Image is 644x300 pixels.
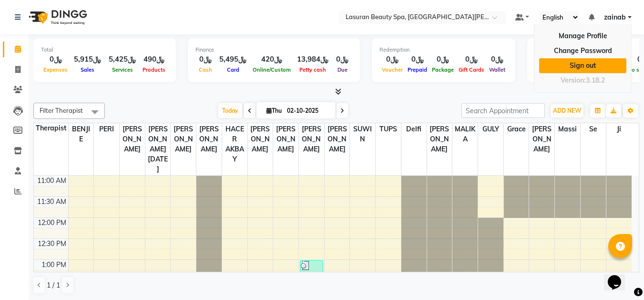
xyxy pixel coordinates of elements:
[293,54,332,65] div: ﷼13,984
[218,103,242,118] span: Today
[110,66,135,73] span: Services
[452,123,478,145] span: MALIKA
[429,54,456,65] div: ﷼0
[553,107,581,114] span: ADD NEW
[539,43,626,58] a: Change Password
[539,74,626,87] div: Version:3.18.2
[350,123,375,145] span: SUWIN
[36,239,68,249] div: 12:30 PM
[487,54,508,65] div: ﷼0
[478,123,503,135] span: GULY
[297,66,328,73] span: Petty cash
[35,176,68,186] div: 11:00 AM
[41,46,168,54] div: Total
[225,66,242,73] span: Card
[551,104,583,118] button: ADD NEW
[250,54,293,65] div: ﷼420
[604,12,626,22] span: zainab
[120,123,145,155] span: [PERSON_NAME]
[195,46,352,54] div: Finance
[379,46,508,54] div: Redemption
[529,123,554,155] span: [PERSON_NAME]
[70,54,105,65] div: ﷼5,915
[273,123,298,155] span: [PERSON_NAME]
[581,123,606,135] span: se
[215,54,250,65] div: ﷼5,495
[405,66,429,73] span: Prepaid
[429,66,456,73] span: Package
[196,123,222,155] span: [PERSON_NAME]
[94,123,119,135] span: PERI
[456,66,487,73] span: Gift Cards
[401,123,427,135] span: Delfi
[140,54,168,65] div: ﷼490
[504,123,529,135] span: Grace
[379,66,405,73] span: Voucher
[140,66,168,73] span: Products
[195,54,215,65] div: ﷼0
[456,54,487,65] div: ﷼0
[606,123,632,135] span: Ji
[40,260,68,270] div: 1:00 PM
[69,123,94,145] span: BENJIE
[332,54,352,65] div: ﷼0
[284,104,332,118] input: 2025-10-02
[24,4,90,31] img: logo
[36,218,68,228] div: 12:00 PM
[40,107,83,114] span: Filter Therapist
[335,66,350,73] span: Due
[250,66,293,73] span: Online/Custom
[405,54,429,65] div: ﷼0
[487,66,508,73] span: Wallet
[461,103,545,118] input: Search Appointment
[171,123,196,155] span: [PERSON_NAME]
[105,54,140,65] div: ﷼5,425
[555,123,580,135] span: massi
[34,123,68,133] div: Therapist
[145,123,171,175] span: [PERSON_NAME][DATE]
[325,123,350,155] span: [PERSON_NAME]
[196,66,215,73] span: Cash
[41,54,70,65] div: ﷼0
[248,123,273,155] span: [PERSON_NAME]
[222,123,247,165] span: HACER AKBAY
[604,262,634,290] iframe: chat widget
[379,54,405,65] div: ﷼0
[427,123,452,155] span: [PERSON_NAME]
[539,58,626,73] a: Sign out
[41,66,70,73] span: Expenses
[264,107,284,114] span: Thu
[299,123,324,155] span: [PERSON_NAME]
[35,197,68,207] div: 11:30 AM
[376,123,401,135] span: TUPS
[78,66,97,73] span: Sales
[539,29,626,43] a: Manage Profile
[47,280,60,290] span: 1 / 1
